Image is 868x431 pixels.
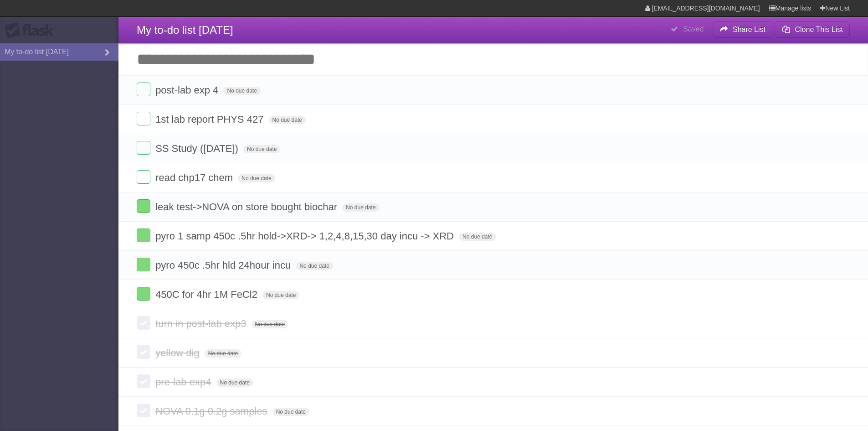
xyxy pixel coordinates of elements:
[137,141,150,155] label: Done
[733,26,765,33] b: Share List
[137,83,150,96] label: Done
[137,112,150,125] label: Done
[216,379,253,387] span: No due date
[155,289,260,300] span: 450C for 4hr 1M FeCl2
[137,258,150,271] label: Done
[155,260,293,271] span: pyro 450c .5hr hld 24hour incu
[155,405,269,417] span: NOVA 0.1g 0.2g samples
[155,376,213,388] span: pre-lab exp4
[459,233,496,241] span: No due date
[262,291,299,299] span: No due date
[137,199,150,213] label: Done
[137,228,150,242] label: Done
[205,349,241,358] span: No due date
[223,87,260,95] span: No due date
[137,24,233,36] span: My to-do list [DATE]
[775,21,850,38] button: Clone This List
[155,201,339,213] span: leak test->NOVA on store bought biochar
[272,408,309,416] span: No due date
[713,21,773,38] button: Share List
[342,203,379,212] span: No due date
[683,25,704,33] b: Saved
[269,116,306,124] span: No due date
[296,262,333,270] span: No due date
[238,174,275,182] span: No due date
[5,22,59,39] div: Flask
[137,287,150,301] label: Done
[137,316,150,330] label: Done
[137,404,150,417] label: Done
[155,347,202,358] span: yellow dig
[155,172,235,183] span: read chp17 chem
[252,320,288,328] span: No due date
[137,170,150,184] label: Done
[155,230,456,242] span: pyro 1 samp 450c .5hr hold->XRD-> 1,2,4,8,15,30 day incu -> XRD
[155,114,266,125] span: 1st lab report PHYS 427
[155,318,248,329] span: turn in post-lab exp3
[155,143,241,154] span: SS Study ([DATE])
[795,26,843,33] b: Clone This List
[155,84,221,96] span: post-lab exp 4
[137,345,150,359] label: Done
[243,145,280,153] span: No due date
[137,374,150,388] label: Done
